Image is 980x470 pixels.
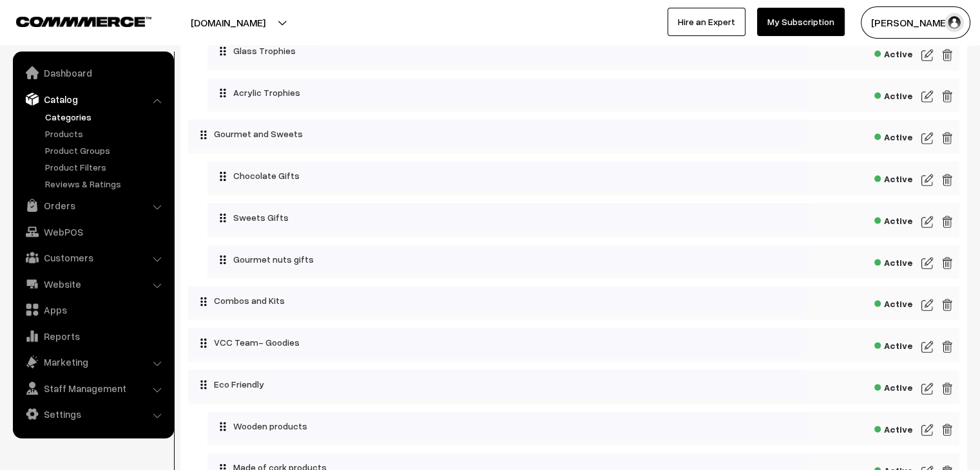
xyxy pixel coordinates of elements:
img: edit [921,297,933,313]
a: Dashboard [16,61,169,84]
div: Gourmet and Sweets [188,120,805,148]
img: edit [921,89,933,104]
div: Gourmet nuts gifts [207,245,809,274]
img: edit [921,339,933,355]
span: Active [874,294,913,310]
a: My Subscription [757,8,845,36]
span: Active [874,253,913,269]
a: Hire an Expert [668,8,745,36]
div: VCC Team- Goodies [188,328,805,357]
img: drag [200,297,207,307]
img: drag [200,380,207,390]
div: Acrylic Trophies [207,79,809,107]
a: COMMMERCE [16,13,129,28]
img: edit [921,131,933,146]
div: Glass Trophies [207,37,809,65]
span: Active [874,44,913,61]
img: drag [219,171,227,182]
img: edit [921,422,933,438]
img: edit [941,131,953,146]
div: Combos and Kits [188,287,805,315]
img: edit [941,256,953,271]
a: Reviews & Ratings [42,177,169,191]
a: Marketing [16,350,169,373]
a: Orders [16,194,169,217]
img: drag [219,46,227,57]
span: Active [874,211,913,227]
a: Settings [16,402,169,426]
a: Products [42,127,169,140]
div: Sweets Gifts [207,203,809,232]
img: drag [219,255,227,265]
img: edit [941,422,953,438]
img: edit [921,173,933,188]
img: drag [219,213,227,223]
div: Wooden products [207,412,809,440]
img: edit [941,89,953,104]
img: edit [921,381,933,397]
button: Collapse [188,370,201,395]
img: COMMMERCE [16,17,151,26]
img: drag [200,338,207,348]
div: Eco Friendly [188,370,805,399]
button: Collapse [188,120,201,144]
div: Chocolate Gifts [207,162,809,190]
img: edit [921,256,933,271]
img: user [945,13,964,32]
span: Active [874,336,913,352]
img: edit [941,214,953,230]
img: edit [921,48,933,63]
button: [PERSON_NAME] [861,6,970,39]
span: Active [874,86,913,102]
img: drag [219,88,227,99]
button: [DOMAIN_NAME] [146,6,311,39]
span: Active [874,127,913,144]
span: Active [874,378,913,394]
a: Apps [16,298,169,321]
a: WebPOS [16,220,169,243]
img: drag [200,130,207,140]
img: edit [941,297,953,313]
span: Active [874,420,913,436]
img: edit [941,339,953,355]
a: Categories [42,110,169,124]
img: edit [921,214,933,230]
img: drag [219,422,227,432]
img: edit [941,48,953,63]
a: Reports [16,324,169,348]
span: Active [874,169,913,185]
a: Catalog [16,88,169,111]
a: Product Filters [42,160,169,174]
a: Website [16,272,169,296]
img: edit [941,173,953,188]
a: Staff Management [16,377,169,400]
a: Customers [16,246,169,269]
a: Product Groups [42,144,169,157]
img: edit [941,381,953,397]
